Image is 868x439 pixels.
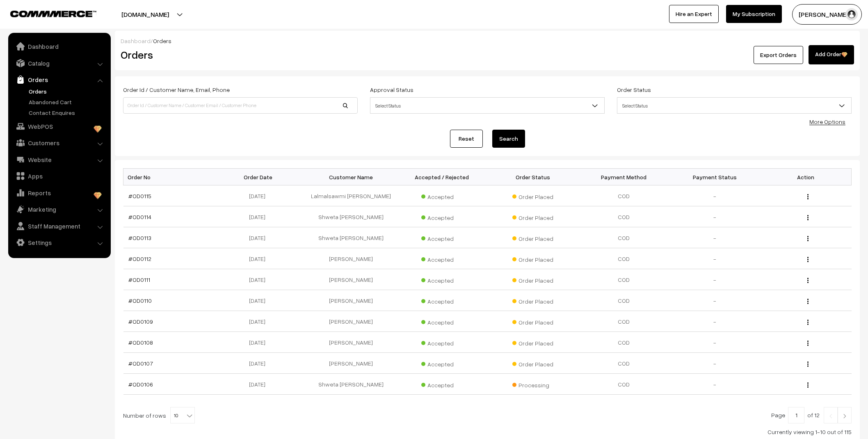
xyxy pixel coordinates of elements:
th: Payment Method [578,169,669,185]
button: Export Orders [754,46,803,64]
a: Contact Enquires [27,108,108,117]
img: Menu [807,257,809,262]
label: Order Status [617,85,651,94]
a: Staff Management [10,219,108,233]
img: user [845,8,858,21]
span: Orders [153,37,171,44]
span: Select Status [617,97,852,114]
td: COD [578,185,669,206]
th: Action [761,169,852,185]
span: Accepted [421,379,462,389]
td: [DATE] [214,248,305,269]
td: - [669,332,761,353]
span: Accepted [421,211,462,222]
a: #OD0115 [128,192,151,199]
th: Accepted / Rejected [396,169,487,185]
a: #OD0114 [128,213,151,220]
img: Menu [807,194,809,199]
td: [DATE] [214,227,305,248]
th: Customer Name [305,169,396,185]
img: Menu [807,361,809,367]
a: #OD0110 [128,297,152,304]
span: Select Status [370,97,605,114]
th: Order No [123,169,215,185]
a: WebPOS [10,119,108,134]
label: Order Id / Customer Name, Email, Phone [123,85,230,94]
td: COD [578,290,669,311]
span: Order Placed [512,211,553,222]
span: Page [771,412,785,418]
img: Menu [807,320,809,325]
a: Website [10,152,108,167]
span: Number of rows [123,411,166,420]
span: 10 [170,407,195,423]
td: - [669,311,761,332]
td: [PERSON_NAME] [305,248,396,269]
td: COD [578,227,669,248]
span: Order Placed [512,232,553,243]
th: Order Status [487,169,578,185]
a: Orders [27,87,108,96]
span: Accepted [421,295,462,306]
a: Add Order [809,45,854,64]
button: Search [492,130,525,148]
td: Shweta [PERSON_NAME] [305,374,396,395]
td: [PERSON_NAME] [305,353,396,374]
td: Shweta [PERSON_NAME] [305,227,396,248]
a: Customers [10,135,108,150]
td: - [669,227,761,248]
span: Select Status [370,98,604,113]
label: Approval Status [370,85,413,94]
span: Order Placed [512,316,553,327]
span: Order Placed [512,358,553,368]
a: Catalog [10,56,108,71]
td: COD [578,332,669,353]
a: Apps [10,169,108,183]
a: Dashboard [121,37,151,44]
a: Hire an Expert [669,5,719,23]
a: Marketing [10,202,108,217]
span: Accepted [421,253,462,264]
td: COD [578,269,669,290]
a: #OD0106 [128,381,153,388]
span: Processing [512,379,553,389]
td: [DATE] [214,290,305,311]
span: Accepted [421,337,462,348]
td: [DATE] [214,353,305,374]
td: COD [578,248,669,269]
a: Orders [10,72,108,87]
a: #OD0113 [128,234,151,241]
img: Menu [807,382,809,388]
div: / [121,37,854,45]
img: Menu [807,278,809,283]
img: Right [841,414,848,418]
td: [DATE] [214,185,305,206]
span: Order Placed [512,253,553,264]
td: - [669,290,761,311]
td: [PERSON_NAME] [305,269,396,290]
input: Order Id / Customer Name / Customer Email / Customer Phone [123,97,358,114]
td: Lalmalsawmi [PERSON_NAME] [305,185,396,206]
span: Accepted [421,190,462,201]
button: [PERSON_NAME] [792,4,862,25]
td: - [669,185,761,206]
a: COMMMERCE [10,8,82,18]
th: Payment Status [669,169,761,185]
img: Menu [807,341,809,346]
a: #OD0108 [128,339,153,346]
td: [DATE] [214,311,305,332]
td: Shweta [PERSON_NAME] [305,206,396,227]
a: Reset [450,130,483,148]
span: Accepted [421,232,462,243]
a: Settings [10,235,108,250]
td: [DATE] [214,332,305,353]
img: Menu [807,299,809,304]
span: Accepted [421,316,462,327]
td: - [669,353,761,374]
td: COD [578,374,669,395]
img: Menu [807,215,809,220]
img: Left [827,414,834,418]
a: Dashboard [10,39,108,54]
span: Order Placed [512,274,553,285]
a: More Options [809,118,845,125]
